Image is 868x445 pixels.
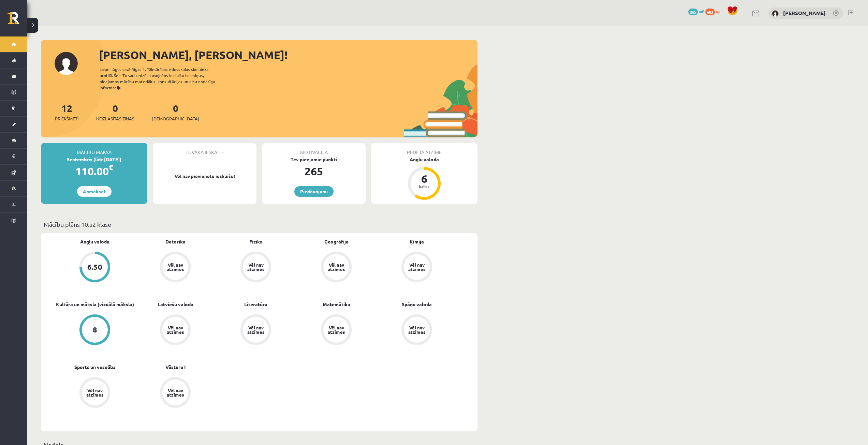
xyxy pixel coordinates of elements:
[166,388,185,397] div: Vēl nav atzīmes
[55,115,78,122] span: Priekšmeti
[165,238,186,245] a: Datorika
[77,186,112,197] a: Apmaksāt
[44,220,475,229] p: Mācību plāns 10.a2 klase
[41,156,147,163] div: Septembris (līdz [DATE])
[772,10,779,17] img: Vladislava Vlasova
[324,238,349,245] a: Ģeogrāfija
[377,314,457,346] a: Vēl nav atzīmes
[246,263,265,271] div: Vēl nav atzīmes
[327,325,346,334] div: Vēl nav atzīmes
[294,186,334,197] a: Piedāvājumi
[166,263,185,271] div: Vēl nav atzīmes
[407,263,426,271] div: Vēl nav atzīmes
[55,102,78,122] a: 12Priekšmeti
[85,388,104,397] div: Vēl nav atzīmes
[414,184,435,188] div: balles
[80,238,109,245] a: Angļu valoda
[783,10,826,16] a: [PERSON_NAME]
[402,301,432,308] a: Spāņu valoda
[100,66,227,91] div: Laipni lūgts savā Rīgas 1. Tālmācības vidusskolas skolnieka profilā. Šeit Tu vari redzēt tuvojošo...
[262,156,366,163] div: Tev pieejamie punkti
[688,9,698,15] span: 265
[262,143,366,156] div: Motivācija
[156,173,253,180] p: Vēl nav pievienotu ieskaišu!
[41,163,147,179] div: 110.00
[716,9,720,14] span: xp
[135,252,216,284] a: Vēl nav atzīmes
[55,377,135,409] a: Vēl nav atzīmes
[87,263,102,271] div: 6.50
[371,156,477,163] div: Angļu valoda
[55,252,135,284] a: 6.50
[371,156,477,201] a: Angļu valoda 6 balles
[296,314,377,346] a: Vēl nav atzīmes
[158,301,193,308] a: Latviešu valoda
[135,377,216,409] a: Vēl nav atzīmes
[262,163,366,179] div: 265
[96,102,134,122] a: 0Neizlasītās ziņas
[371,143,477,156] div: Pēdējā atzīme
[323,301,350,308] a: Matemātika
[96,115,134,122] span: Neizlasītās ziņas
[246,325,265,334] div: Vēl nav atzīmes
[41,143,147,156] div: Mācību maksa
[705,9,724,14] a: 683 xp
[296,252,377,284] a: Vēl nav atzīmes
[410,238,424,245] a: Ķīmija
[109,162,113,172] span: €
[377,252,457,284] a: Vēl nav atzīmes
[153,143,256,156] div: Tuvākā ieskaite
[414,173,435,184] div: 6
[699,9,704,14] span: mP
[166,325,185,334] div: Vēl nav atzīmes
[135,314,216,346] a: Vēl nav atzīmes
[216,314,296,346] a: Vēl nav atzīmes
[56,301,134,308] a: Kultūra un māksla (vizuālā māksla)
[244,301,267,308] a: Literatūra
[55,314,135,346] a: 8
[165,364,186,371] a: Vēsture I
[249,238,263,245] a: Fizika
[152,115,199,122] span: [DEMOGRAPHIC_DATA]
[327,263,346,271] div: Vēl nav atzīmes
[99,47,477,63] div: [PERSON_NAME], [PERSON_NAME]!
[688,9,704,14] a: 265 mP
[74,364,116,371] a: Sports un veselība
[8,12,27,29] a: Rīgas 1. Tālmācības vidusskola
[93,326,97,333] div: 8
[152,102,199,122] a: 0[DEMOGRAPHIC_DATA]
[705,9,715,15] span: 683
[407,325,426,334] div: Vēl nav atzīmes
[216,252,296,284] a: Vēl nav atzīmes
